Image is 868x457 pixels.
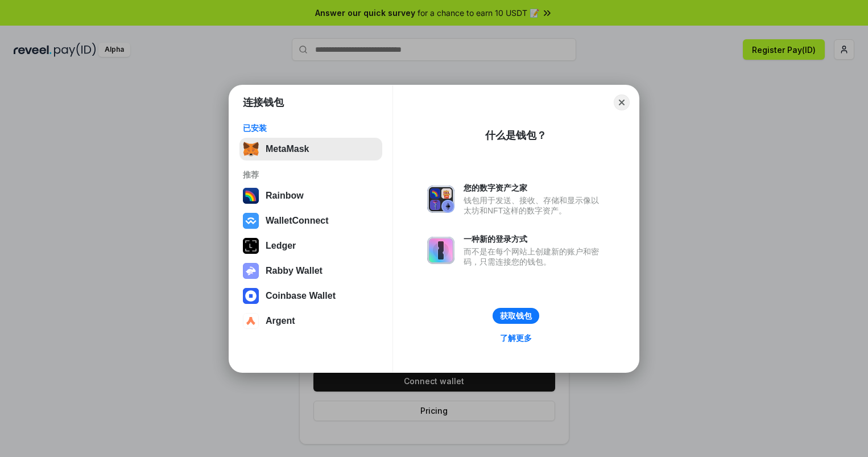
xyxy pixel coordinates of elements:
a: 了解更多 [493,331,539,345]
h1: 连接钱包 [243,96,284,109]
div: 一种新的登录方式 [464,234,605,244]
button: Argent [239,310,382,332]
div: Argent [266,316,295,326]
div: 而不是在每个网站上创建新的账户和密码，只需连接您的钱包。 [464,246,605,267]
div: Rainbow [266,191,304,201]
img: svg+xml,%3Csvg%20width%3D%2228%22%20height%3D%2228%22%20viewBox%3D%220%200%2028%2028%22%20fill%3D... [243,213,259,229]
img: svg+xml,%3Csvg%20xmlns%3D%22http%3A%2F%2Fwww.w3.org%2F2000%2Fsvg%22%20width%3D%2228%22%20height%3... [243,238,259,254]
div: Rabby Wallet [266,266,323,276]
img: svg+xml,%3Csvg%20width%3D%22120%22%20height%3D%22120%22%20viewBox%3D%220%200%20120%20120%22%20fil... [243,188,259,204]
div: 什么是钱包？ [485,129,547,142]
div: Coinbase Wallet [266,291,336,301]
button: Coinbase Wallet [239,285,382,307]
img: svg+xml,%3Csvg%20xmlns%3D%22http%3A%2F%2Fwww.w3.org%2F2000%2Fsvg%22%20fill%3D%22none%22%20viewBox... [243,263,259,279]
img: svg+xml,%3Csvg%20width%3D%2228%22%20height%3D%2228%22%20viewBox%3D%220%200%2028%2028%22%20fill%3D... [243,288,259,304]
button: WalletConnect [239,209,382,232]
div: 获取钱包 [500,311,532,321]
img: svg+xml,%3Csvg%20fill%3D%22none%22%20height%3D%2233%22%20viewBox%3D%220%200%2035%2033%22%20width%... [243,141,259,157]
div: 您的数字资产之家 [464,183,605,193]
button: Ledger [239,234,382,257]
button: Rainbow [239,184,382,207]
div: 推荐 [243,170,379,180]
button: 获取钱包 [493,308,539,324]
div: 了解更多 [500,333,532,343]
button: MetaMask [239,138,382,160]
div: Ledger [266,241,296,251]
button: Rabby Wallet [239,260,382,282]
div: 已安装 [243,123,379,133]
div: MetaMask [266,144,309,154]
img: svg+xml,%3Csvg%20xmlns%3D%22http%3A%2F%2Fwww.w3.org%2F2000%2Fsvg%22%20fill%3D%22none%22%20viewBox... [427,186,454,213]
div: WalletConnect [266,216,329,226]
img: svg+xml,%3Csvg%20width%3D%2228%22%20height%3D%2228%22%20viewBox%3D%220%200%2028%2028%22%20fill%3D... [243,313,259,329]
div: 钱包用于发送、接收、存储和显示像以太坊和NFT这样的数字资产。 [464,195,605,216]
img: svg+xml,%3Csvg%20xmlns%3D%22http%3A%2F%2Fwww.w3.org%2F2000%2Fsvg%22%20fill%3D%22none%22%20viewBox... [427,237,454,264]
button: Close [614,94,630,110]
